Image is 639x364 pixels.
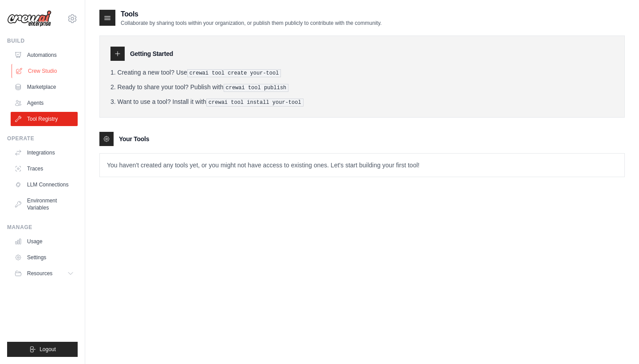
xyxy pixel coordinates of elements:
div: Manage [7,224,78,231]
pre: crewai tool publish [224,84,289,92]
li: Creating a new tool? Use [110,68,614,77]
a: Crew Studio [12,64,79,78]
a: LLM Connections [11,178,78,192]
a: Automations [11,48,78,62]
a: Traces [11,162,78,176]
li: Want to use a tool? Install it with [110,97,614,107]
pre: crewai tool install your-tool [206,99,304,107]
img: Logo [7,10,51,27]
pre: crewai tool create your-tool [187,69,281,77]
a: Tool Registry [11,112,78,126]
span: Resources [27,270,52,277]
a: Marketplace [11,80,78,94]
p: Collaborate by sharing tools within your organization, or publish them publicly to contribute wit... [121,20,382,27]
div: Operate [7,135,78,142]
a: Settings [11,250,78,265]
button: Resources [11,266,78,281]
button: Logout [7,342,78,357]
div: Build [7,37,78,44]
li: Ready to share your tool? Publish with [110,83,614,92]
h2: Tools [121,9,382,20]
h3: Getting Started [130,49,173,58]
span: Logout [39,346,56,353]
a: Environment Variables [11,194,78,215]
a: Agents [11,96,78,110]
a: Integrations [11,146,78,160]
p: You haven't created any tools yet, or you might not have access to existing ones. Let's start bui... [100,154,624,177]
h3: Your Tools [119,135,149,143]
a: Usage [11,234,78,249]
